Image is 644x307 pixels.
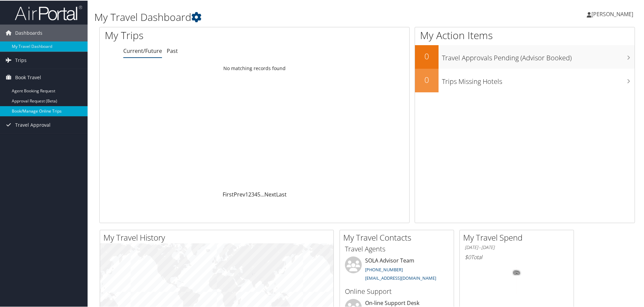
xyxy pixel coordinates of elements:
[248,190,251,197] a: 2
[167,47,178,54] a: Past
[251,190,254,197] a: 3
[100,62,409,74] td: No matching records found
[442,49,635,62] h3: Travel Approvals Pending (Advisor Booked)
[15,68,41,85] span: Book Travel
[342,256,452,283] li: SOLA Advisor Team
[223,190,234,197] a: First
[415,28,635,42] h1: My Action Items
[15,116,51,133] span: Travel Approval
[123,47,162,54] a: Current/Future
[463,231,574,243] h2: My Travel Spend
[276,190,287,197] a: Last
[103,231,333,243] h2: My Travel History
[415,73,439,85] h2: 0
[465,244,569,250] h6: [DATE] - [DATE]
[343,231,454,243] h2: My Travel Contacts
[365,266,403,272] a: [PHONE_NUMBER]
[234,190,245,197] a: Prev
[415,68,635,92] a: 0Trips Missing Hotels
[442,73,635,86] h3: Trips Missing Hotels
[260,190,264,197] span: …
[415,50,439,61] h2: 0
[415,44,635,68] a: 0Travel Approvals Pending (Advisor Booked)
[591,10,633,17] span: [PERSON_NAME]
[264,190,276,197] a: Next
[365,274,436,280] a: [EMAIL_ADDRESS][DOMAIN_NAME]
[345,244,449,253] h3: Travel Agents
[15,24,42,41] span: Dashboards
[94,9,458,24] h1: My Travel Dashboard
[254,190,257,197] a: 4
[514,270,519,274] tspan: 0%
[587,3,640,24] a: [PERSON_NAME]
[245,190,248,197] a: 1
[15,51,27,68] span: Trips
[257,190,260,197] a: 5
[15,4,82,20] img: airportal-logo.png
[465,253,569,260] h6: Total
[345,286,449,296] h3: Online Support
[465,253,471,260] span: $0
[105,28,275,42] h1: My Trips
